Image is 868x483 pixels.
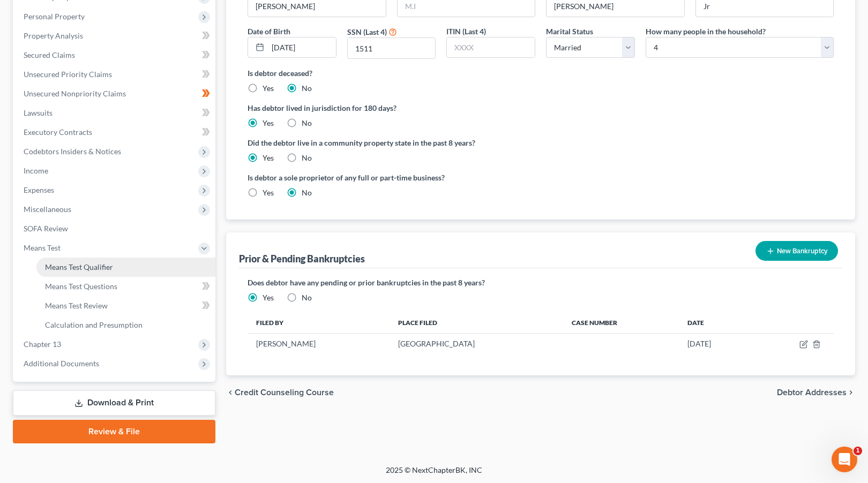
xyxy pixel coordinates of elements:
[13,420,215,443] a: Review & File
[15,84,215,103] a: Unsecured Nonpriority Claims
[226,388,334,397] button: chevron_left Credit Counseling Course
[847,388,855,397] i: chevron_right
[24,185,54,194] span: Expenses
[15,26,215,46] a: Property Analysis
[15,103,215,123] a: Lawsuits
[248,102,834,114] label: Has debtor lived in jurisdiction for 180 days?
[248,67,834,79] label: Is debtor deceased?
[263,187,274,198] label: Yes
[248,312,390,333] th: Filed By
[302,118,312,129] label: No
[15,46,215,65] a: Secured Claims
[446,26,486,37] label: ITIN (Last 4)
[447,37,535,58] input: XXXX
[24,243,61,252] span: Means Test
[248,26,290,37] label: Date of Birth
[546,26,593,37] label: Marital Status
[24,224,68,233] span: SOFA Review
[248,277,834,288] label: Does debtor have any pending or prior bankruptcies in the past 8 years?
[347,26,387,37] label: SSN (Last 4)
[390,312,563,333] th: Place Filed
[302,292,312,303] label: No
[13,390,215,416] a: Download & Print
[45,320,143,329] span: Calculation and Presumption
[24,50,75,59] span: Secured Claims
[24,89,126,98] span: Unsecured Nonpriority Claims
[263,153,274,163] label: Yes
[36,258,215,277] a: Means Test Qualifier
[263,292,274,303] label: Yes
[15,219,215,238] a: SOFA Review
[248,334,390,354] td: [PERSON_NAME]
[36,315,215,335] a: Calculation and Presumption
[679,334,754,354] td: [DATE]
[24,359,99,368] span: Additional Documents
[777,388,855,397] button: Debtor Addresses chevron_right
[854,447,862,455] span: 1
[248,137,834,148] label: Did the debtor live in a community property state in the past 8 years?
[268,37,336,58] input: MM/DD/YYYY
[36,277,215,296] a: Means Test Questions
[390,334,563,354] td: [GEOGRAPHIC_DATA]
[348,38,436,58] input: XXXX
[302,83,312,94] label: No
[263,83,274,94] label: Yes
[15,65,215,84] a: Unsecured Priority Claims
[646,26,766,37] label: How many people in the household?
[226,388,235,397] i: chevron_left
[24,12,85,21] span: Personal Property
[302,153,312,163] label: No
[15,123,215,142] a: Executory Contracts
[302,187,312,198] label: No
[832,447,857,472] iframe: Intercom live chat
[36,296,215,315] a: Means Test Review
[24,127,92,137] span: Executory Contracts
[24,147,121,156] span: Codebtors Insiders & Notices
[45,262,113,271] span: Means Test Qualifier
[235,388,334,397] span: Credit Counseling Course
[24,339,61,349] span: Chapter 13
[239,252,365,265] div: Prior & Pending Bankruptcies
[24,108,53,117] span: Lawsuits
[263,118,274,129] label: Yes
[24,31,83,40] span: Property Analysis
[45,301,108,310] span: Means Test Review
[45,282,117,291] span: Means Test Questions
[248,172,535,183] label: Is debtor a sole proprietor of any full or part-time business?
[563,312,679,333] th: Case Number
[24,166,48,175] span: Income
[777,388,847,397] span: Debtor Addresses
[24,205,71,214] span: Miscellaneous
[755,241,838,261] button: New Bankruptcy
[24,70,112,79] span: Unsecured Priority Claims
[679,312,754,333] th: Date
